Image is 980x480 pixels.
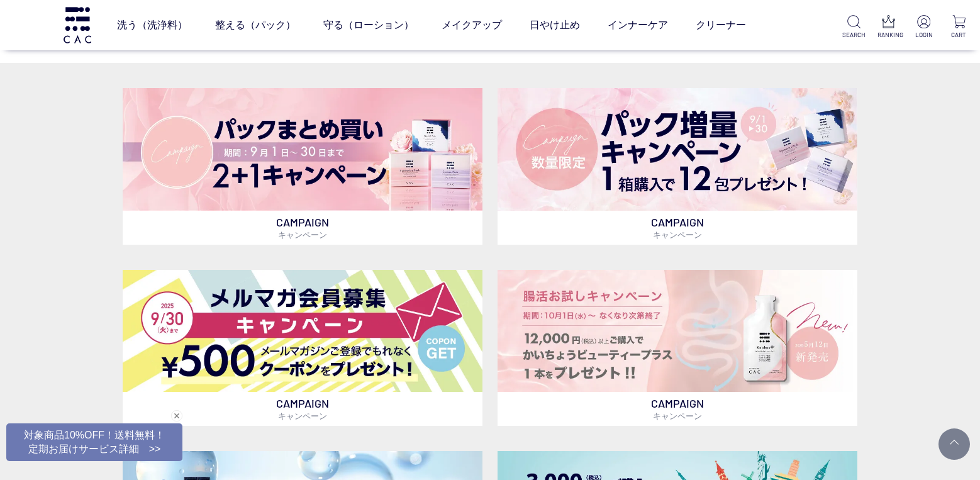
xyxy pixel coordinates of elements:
a: LOGIN [913,15,935,40]
img: パック増量キャンペーン [498,88,858,210]
a: 日やけ止め [530,8,580,43]
a: 洗う（洗浄料） [117,8,187,43]
a: パック増量キャンペーン パック増量キャンペーン CAMPAIGNキャンペーン [498,88,858,244]
span: キャンペーン [653,230,702,240]
a: SEARCH [842,15,865,40]
p: LOGIN [913,30,935,40]
a: 守る（ローション） [323,8,414,43]
a: RANKING [877,15,900,40]
a: CART [947,15,970,40]
a: クリーナー [696,8,746,43]
p: SEARCH [842,30,865,40]
img: メルマガ会員募集 [123,270,483,392]
img: logo [62,7,93,43]
a: インナーケア [608,8,668,43]
span: キャンペーン [278,230,327,240]
span: キャンペーン [653,411,702,421]
a: メルマガ会員募集 メルマガ会員募集 CAMPAIGNキャンペーン [123,270,483,426]
a: パックキャンペーン2+1 パックキャンペーン2+1 CAMPAIGNキャンペーン [123,88,483,244]
p: CAMPAIGN [123,392,483,426]
a: メイクアップ [442,8,502,43]
p: RANKING [877,30,900,40]
a: 整える（パック） [215,8,296,43]
span: キャンペーン [278,411,327,421]
p: CAMPAIGN [498,392,858,426]
a: 腸活お試しキャンペーン 腸活お試しキャンペーン CAMPAIGNキャンペーン [498,270,858,426]
p: CAMPAIGN [123,211,483,245]
p: CART [947,30,970,40]
p: CAMPAIGN [498,211,858,245]
img: パックキャンペーン2+1 [123,88,483,210]
img: 腸活お試しキャンペーン [498,270,858,392]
